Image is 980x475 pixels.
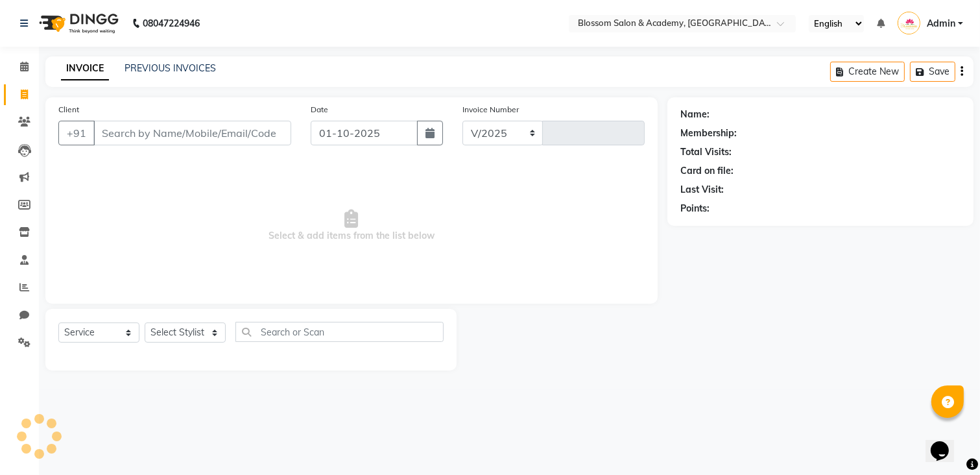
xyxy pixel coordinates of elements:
[33,5,122,42] img: logo
[898,12,920,34] img: Admin
[910,62,955,82] button: Save
[58,104,79,116] label: Client
[927,17,955,30] span: Admin
[93,121,291,145] input: Search by Name/Mobile/Email/Code
[680,202,710,215] div: Points:
[830,62,905,82] button: Create New
[680,164,734,178] div: Card on file:
[58,121,95,145] button: +91
[311,104,328,116] label: Date
[680,183,724,197] div: Last Visit:
[680,145,732,159] div: Total Visits:
[680,127,737,140] div: Membership:
[143,5,200,42] b: 08047224946
[680,108,710,121] div: Name:
[58,161,645,291] span: Select & add items from the list below
[926,423,967,462] iframe: chat widget
[235,322,444,342] input: Search or Scan
[61,57,109,80] a: INVOICE
[125,62,216,74] a: PREVIOUS INVOICES
[462,104,519,116] label: Invoice Number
